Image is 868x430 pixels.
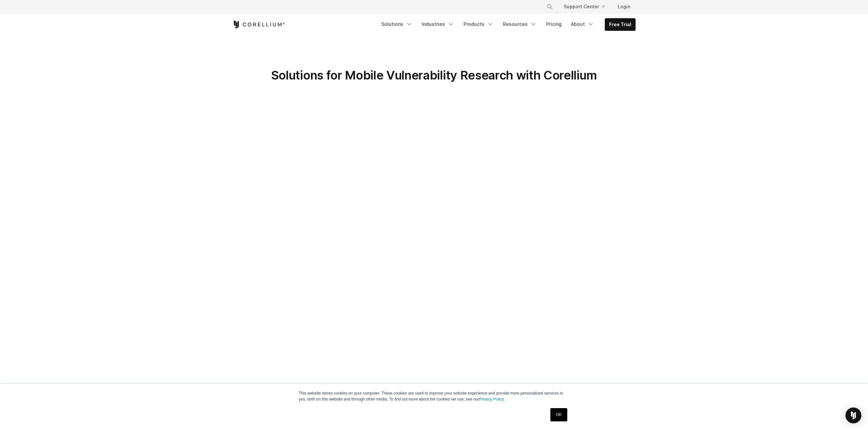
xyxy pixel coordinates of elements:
[605,19,635,30] a: Free Trial
[377,18,416,30] a: Solutions
[232,21,285,28] a: Corellium Home
[567,18,598,30] a: About
[460,18,498,30] a: Products
[271,68,597,82] span: Solutions for Mobile Vulnerability Research with Corellium
[377,18,636,31] div: Navigation Menu
[479,397,505,402] a: Privacy Policy.
[612,1,636,13] a: Login
[550,408,567,421] a: OK
[538,1,636,13] div: Navigation Menu
[558,1,610,13] a: Support Center
[418,18,458,30] a: Industries
[499,18,541,30] a: Resources
[845,407,861,423] div: Open Intercom Messenger
[299,390,569,402] p: This website stores cookies on your computer. These cookies are used to improve your website expe...
[542,18,566,30] a: Pricing
[544,1,556,13] button: Search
